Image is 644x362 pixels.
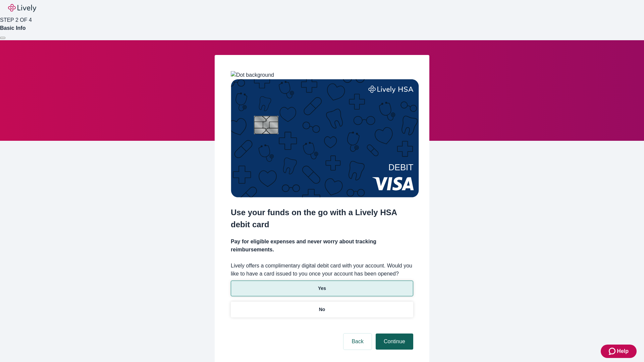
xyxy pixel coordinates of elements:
[231,238,413,254] h4: Pay for eligible expenses and never worry about tracking reimbursements.
[318,285,326,292] p: Yes
[231,302,413,317] button: No
[319,306,325,313] p: No
[601,345,637,358] button: Zendesk support iconHelp
[231,71,274,79] img: Dot background
[376,334,413,350] button: Continue
[231,206,413,231] h2: Use your funds on the go with a Lively HSA debit card
[617,347,629,355] span: Help
[343,334,372,350] button: Back
[8,4,36,12] img: Lively
[231,281,413,296] button: Yes
[231,262,413,278] label: Lively offers a complimentary digital debit card with your account. Would you like to have a card...
[231,79,419,197] img: Debit card
[609,347,617,355] svg: Zendesk support icon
